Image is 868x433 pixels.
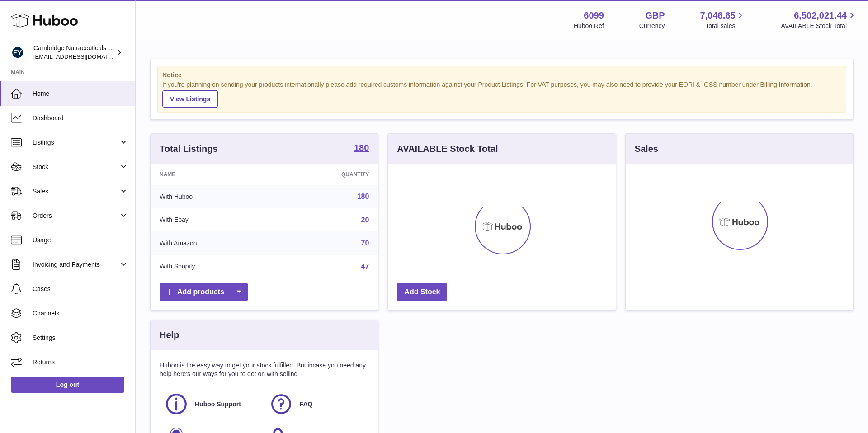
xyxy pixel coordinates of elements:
td: With Amazon [151,231,275,255]
a: Huboo Support [164,392,260,416]
span: Settings [33,334,128,342]
span: FAQ [300,400,313,409]
span: Returns [33,358,128,367]
td: With Ebay [151,208,275,232]
img: huboo@camnutra.com [11,46,24,59]
a: 70 [361,239,369,247]
span: Usage [33,236,128,245]
a: Log out [11,377,124,393]
th: Quantity [275,164,378,185]
span: 6,502,021.44 [794,9,847,22]
div: If you're planning on sending your products internationally please add required customs informati... [162,80,841,108]
th: Name [151,164,275,185]
strong: 180 [354,143,369,152]
a: Add Stock [397,283,447,301]
a: 180 [357,193,369,200]
span: 7,046.65 [700,9,736,22]
strong: 6099 [584,9,604,22]
strong: GBP [645,9,665,22]
h3: Help [160,329,179,341]
h3: Sales [635,143,658,155]
span: Stock [33,163,119,171]
td: With Huboo [151,185,275,208]
a: 180 [354,143,369,154]
span: Orders [33,212,119,220]
a: 6,502,021.44 AVAILABLE Stock Total [781,9,857,30]
strong: Notice [162,71,841,80]
a: View Listings [162,90,218,108]
h3: Total Listings [160,143,218,155]
div: Cambridge Nutraceuticals Ltd [33,44,115,61]
span: Dashboard [33,114,128,122]
h3: AVAILABLE Stock Total [397,143,498,155]
p: Huboo is the easy way to get your stock fulfilled. But incase you need any help here's our ways f... [160,361,369,378]
span: Invoicing and Payments [33,260,119,269]
span: Total sales [705,22,745,30]
div: Currency [639,22,665,30]
span: [EMAIL_ADDRESS][DOMAIN_NAME] [33,53,133,60]
span: Channels [33,309,128,318]
a: Add products [160,283,248,301]
span: Home [33,89,128,98]
a: 7,046.65 Total sales [700,9,746,30]
td: With Shopify [151,255,275,278]
span: Sales [33,187,119,196]
a: FAQ [269,392,365,416]
a: 47 [361,263,369,270]
span: Cases [33,285,128,293]
div: Huboo Ref [574,22,604,30]
span: Huboo Support [195,400,241,409]
span: AVAILABLE Stock Total [781,22,857,30]
a: 20 [361,216,369,224]
span: Listings [33,138,119,147]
